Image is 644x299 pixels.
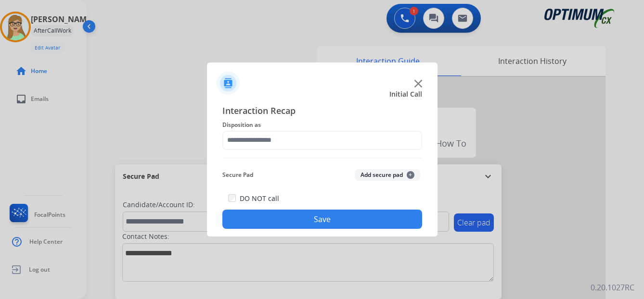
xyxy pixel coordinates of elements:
[222,169,253,181] span: Secure Pad
[591,282,634,293] p: 0.20.1027RC
[389,89,422,99] span: Initial Call
[222,210,422,229] button: Save
[355,169,420,181] button: Add secure pad+
[407,171,414,179] span: +
[222,158,422,158] img: contact-recap-line.svg
[222,119,422,131] span: Disposition as
[222,104,422,119] span: Interaction Recap
[217,72,240,95] img: contactIcon
[240,194,279,203] label: DO NOT call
